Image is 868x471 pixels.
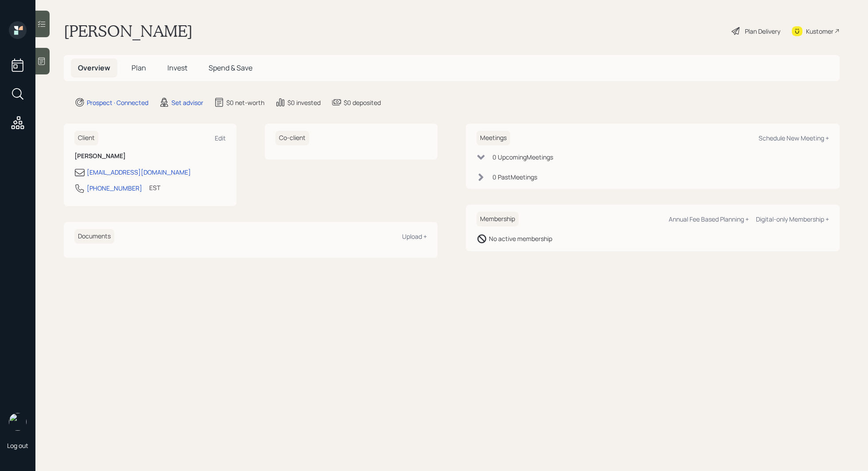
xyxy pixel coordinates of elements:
[759,134,829,142] div: Schedule New Meeting +
[171,98,203,107] div: Set advisor
[9,413,27,431] img: retirable_logo.png
[344,98,381,107] div: $0 deposited
[806,27,833,36] div: Kustomer
[87,98,148,107] div: Prospect · Connected
[74,131,98,145] h6: Client
[489,234,552,243] div: No active membership
[226,98,264,107] div: $0 net-worth
[87,167,191,177] div: [EMAIL_ADDRESS][DOMAIN_NAME]
[64,21,193,41] h1: [PERSON_NAME]
[74,152,226,160] h6: [PERSON_NAME]
[209,63,252,73] span: Spend & Save
[87,183,142,193] div: [PHONE_NUMBER]
[756,215,829,223] div: Digital-only Membership +
[215,134,226,142] div: Edit
[167,63,187,73] span: Invest
[745,27,780,36] div: Plan Delivery
[132,63,146,73] span: Plan
[477,131,510,145] h6: Meetings
[275,131,309,145] h6: Co-client
[402,232,427,241] div: Upload +
[287,98,321,107] div: $0 invested
[492,172,537,182] div: 0 Past Meeting s
[149,183,160,192] div: EST
[477,212,519,226] h6: Membership
[669,215,749,223] div: Annual Fee Based Planning +
[7,441,28,450] div: Log out
[78,63,110,73] span: Overview
[74,229,114,244] h6: Documents
[492,152,553,162] div: 0 Upcoming Meeting s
